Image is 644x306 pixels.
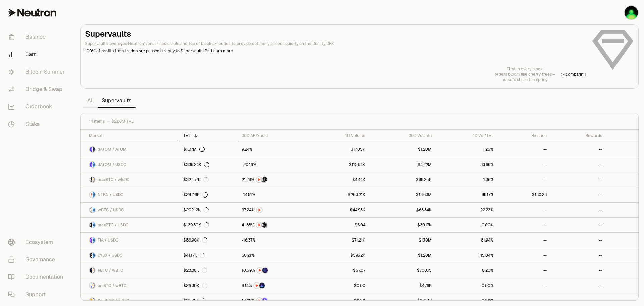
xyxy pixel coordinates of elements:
[98,253,123,258] span: DYDX / USDC
[369,142,435,157] a: $1.20M
[93,283,95,288] img: wBTC Logo
[93,147,95,152] img: ATOM Logo
[89,133,175,138] div: Market
[313,133,365,138] div: 1D Volume
[241,267,305,274] button: NTRNEtherFi Points
[436,157,498,172] a: 33.69%
[90,283,92,288] img: uniBTC Logo
[257,207,262,213] img: NTRN
[98,283,127,288] span: uniBTC / wBTC
[3,81,72,98] a: Bridge & Swap
[98,237,119,243] span: TIA / USDC
[179,203,237,217] a: $202.12K
[237,172,309,187] a: NTRNStructured Points
[369,248,435,263] a: $1.20M
[183,133,233,138] div: TVL
[257,268,262,273] img: NTRN
[237,263,309,278] a: NTRNEtherFi Points
[257,298,262,303] img: NTRN
[3,251,72,268] a: Governance
[551,263,606,278] a: --
[436,263,498,278] a: 0.20%
[179,172,237,187] a: $327.57K
[498,157,551,172] a: --
[498,233,551,248] a: --
[237,218,309,232] a: NTRNStructured Points
[98,222,129,228] span: maxBTC / USDC
[93,177,95,182] img: wBTC Logo
[90,147,92,152] img: dATOM Logo
[436,278,498,293] a: 0.00%
[89,119,105,124] span: 14 items
[369,157,435,172] a: $4.22M
[436,172,498,187] a: 1.36%
[179,157,237,172] a: $338.24K
[93,162,95,167] img: USDC Logo
[93,298,95,303] img: wBTC Logo
[98,192,124,198] span: NTRN / USDC
[551,172,606,187] a: --
[309,157,369,172] a: $113.94K
[561,72,586,77] p: @ jcompagni1
[237,278,309,293] a: NTRNBedrock Diamonds
[93,253,95,258] img: USDC Logo
[93,237,95,243] img: USDC Logo
[85,29,586,39] h2: Supervaults
[495,72,555,77] p: orders bloom like cherry trees—
[81,187,179,202] a: NTRN LogoUSDC LogoNTRN / USDC
[440,133,494,138] div: 1D Vol/TVL
[241,282,305,289] button: NTRNBedrock Diamonds
[262,298,267,303] img: Solv Points
[81,278,179,293] a: uniBTC LogowBTC LogouniBTC / wBTC
[256,177,262,182] img: NTRN
[241,207,305,213] button: NTRN
[262,177,267,182] img: Structured Points
[625,6,638,19] img: Frost_Ledger
[98,207,124,213] span: wBTC / USDC
[309,263,369,278] a: $57.07
[369,203,435,217] a: $63.84K
[93,268,95,273] img: wBTC Logo
[502,133,547,138] div: Balance
[81,203,179,217] a: wBTC LogoUSDC LogowBTC / USDC
[90,177,92,182] img: maxBTC Logo
[259,283,265,288] img: Bedrock Diamonds
[179,248,237,263] a: $41.17K
[81,233,179,248] a: TIA LogoUSDC LogoTIA / USDC
[498,172,551,187] a: --
[183,237,207,243] div: $86.90K
[551,203,606,217] a: --
[179,233,237,248] a: $86.90K
[183,222,209,228] div: $139.30K
[81,263,179,278] a: eBTC LogowBTC LogoeBTC / wBTC
[183,147,205,152] div: $1.37M
[179,142,237,157] a: $1.37M
[551,278,606,293] a: --
[93,207,95,213] img: USDC Logo
[81,248,179,263] a: DYDX LogoUSDC LogoDYDX / USDC
[90,268,92,273] img: eBTC Logo
[183,207,209,213] div: $202.12K
[3,116,72,133] a: Stake
[309,278,369,293] a: $0.00
[90,298,92,303] img: SolvBTC Logo
[81,142,179,157] a: dATOM LogoATOM LogodATOM / ATOM
[179,263,237,278] a: $28.88K
[369,172,435,187] a: $88.25K
[3,286,72,303] a: Support
[179,187,237,202] a: $287.19K
[309,187,369,202] a: $253.21K
[309,233,369,248] a: $71.21K
[241,222,305,228] button: NTRNStructured Points
[369,278,435,293] a: $4.76K
[262,268,268,273] img: EtherFi Points
[81,157,179,172] a: dATOM LogoUSDC LogodATOM / USDC
[98,268,123,273] span: eBTC / wBTC
[111,119,134,124] span: $2.88M TVL
[495,77,555,82] p: makers share the spring.
[309,142,369,157] a: $17.05K
[90,207,92,213] img: wBTC Logo
[256,222,262,228] img: NTRN
[551,187,606,202] a: --
[179,278,237,293] a: $26.30K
